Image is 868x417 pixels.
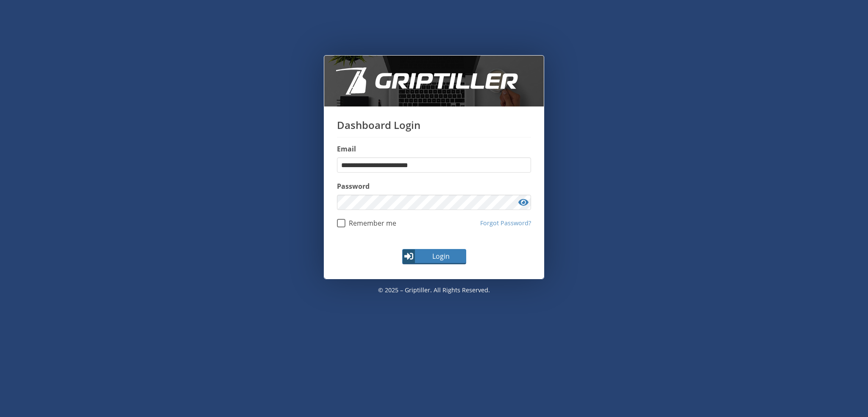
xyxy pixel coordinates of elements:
p: © 2025 – Griptiller. All rights reserved. [324,279,544,301]
label: Email [337,144,531,154]
a: Forgot Password? [480,218,531,228]
button: Login [402,249,466,264]
label: Password [337,181,531,191]
span: Login [416,251,465,261]
span: Remember me [345,219,396,227]
h1: Dashboard Login [337,119,531,137]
